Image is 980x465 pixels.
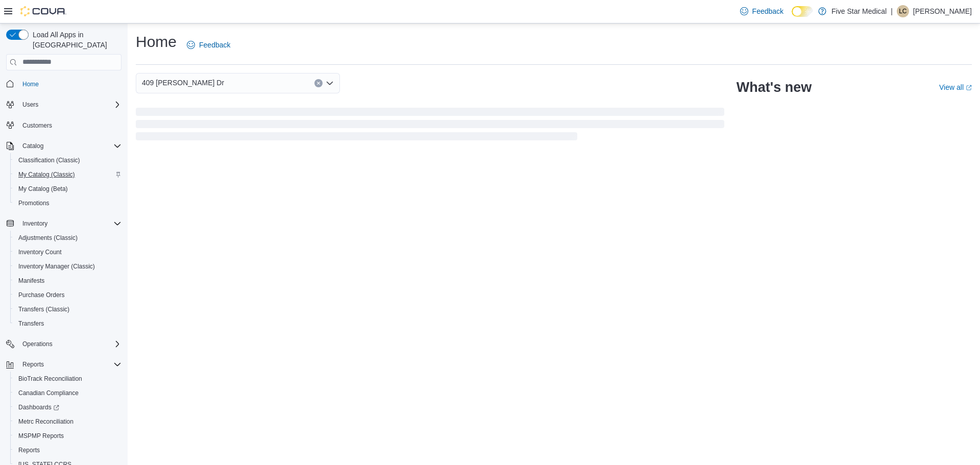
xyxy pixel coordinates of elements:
[14,168,79,181] a: My Catalog (Classic)
[14,317,48,330] a: Transfers
[18,277,44,285] span: Manifests
[10,386,126,400] button: Canadian Compliance
[831,5,887,17] p: Five Star Medical
[966,85,972,91] svg: External link
[142,77,224,89] span: 409 [PERSON_NAME] Dr
[14,197,121,209] span: Promotions
[10,167,126,182] button: My Catalog (Classic)
[18,99,42,111] button: Users
[14,303,73,315] a: Transfers (Classic)
[10,153,126,167] button: Classification (Classic)
[14,246,121,258] span: Inventory Count
[10,372,126,386] button: BioTrack Reconciliation
[14,415,78,428] a: Metrc Reconciliation
[14,183,121,195] span: My Catalog (Beta)
[2,139,126,153] button: Catalog
[10,414,126,429] button: Metrc Reconciliation
[22,80,39,88] span: Home
[14,430,68,442] a: MSPMP Reports
[14,260,121,273] span: Inventory Manager (Classic)
[18,320,44,328] span: Transfers
[14,260,99,273] a: Inventory Manager (Classic)
[2,337,126,351] button: Operations
[10,429,126,443] button: MSPMP Reports
[14,246,66,258] a: Inventory Count
[752,6,783,16] span: Feedback
[18,140,121,152] span: Catalog
[18,338,57,350] button: Operations
[314,79,323,87] button: Clear input
[2,216,126,231] button: Inventory
[14,444,44,456] a: Reports
[736,1,788,21] a: Feedback
[10,316,126,331] button: Transfers
[14,387,83,399] a: Canadian Compliance
[14,401,63,413] a: Dashboards
[14,275,121,287] span: Manifests
[10,231,126,245] button: Adjustments (Classic)
[14,232,121,244] span: Adjustments (Classic)
[10,400,126,414] a: Dashboards
[18,119,121,132] span: Customers
[29,30,121,50] span: Load All Apps in [GEOGRAPHIC_DATA]
[14,232,82,244] a: Adjustments (Classic)
[18,217,121,230] span: Inventory
[10,259,126,274] button: Inventory Manager (Classic)
[22,340,53,348] span: Operations
[326,79,334,87] button: Open list of options
[14,415,121,428] span: Metrc Reconciliation
[18,140,47,152] button: Catalog
[18,234,78,242] span: Adjustments (Classic)
[18,78,121,90] span: Home
[22,360,44,369] span: Reports
[18,262,95,271] span: Inventory Manager (Classic)
[939,83,972,91] a: View allExternal link
[14,373,86,385] a: BioTrack Reconciliation
[10,302,126,316] button: Transfers (Classic)
[18,403,59,411] span: Dashboards
[2,77,126,91] button: Home
[22,121,52,130] span: Customers
[899,5,906,17] span: LC
[897,5,909,17] div: Lindsey Criswell
[18,170,75,179] span: My Catalog (Classic)
[18,99,121,111] span: Users
[18,291,65,299] span: Purchase Orders
[18,375,82,383] span: BioTrack Reconciliation
[18,185,68,193] span: My Catalog (Beta)
[14,373,121,385] span: BioTrack Reconciliation
[14,197,54,209] a: Promotions
[10,245,126,259] button: Inventory Count
[18,217,52,230] button: Inventory
[737,79,812,95] h2: What's new
[2,357,126,372] button: Reports
[10,196,126,210] button: Promotions
[18,305,69,313] span: Transfers (Classic)
[18,432,64,440] span: MSPMP Reports
[14,168,121,181] span: My Catalog (Classic)
[22,219,47,228] span: Inventory
[14,289,121,301] span: Purchase Orders
[14,183,72,195] a: My Catalog (Beta)
[18,389,79,397] span: Canadian Compliance
[2,97,126,112] button: Users
[14,303,121,315] span: Transfers (Classic)
[891,5,893,17] p: |
[18,199,50,207] span: Promotions
[199,40,230,50] span: Feedback
[18,119,56,132] a: Customers
[18,418,73,426] span: Metrc Reconciliation
[14,430,121,442] span: MSPMP Reports
[14,401,121,413] span: Dashboards
[10,274,126,288] button: Manifests
[913,5,972,17] p: [PERSON_NAME]
[18,78,43,90] a: Home
[183,35,234,55] a: Feedback
[18,248,62,256] span: Inventory Count
[14,444,121,456] span: Reports
[10,288,126,302] button: Purchase Orders
[136,110,724,142] span: Loading
[136,32,177,52] h1: Home
[18,358,48,371] button: Reports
